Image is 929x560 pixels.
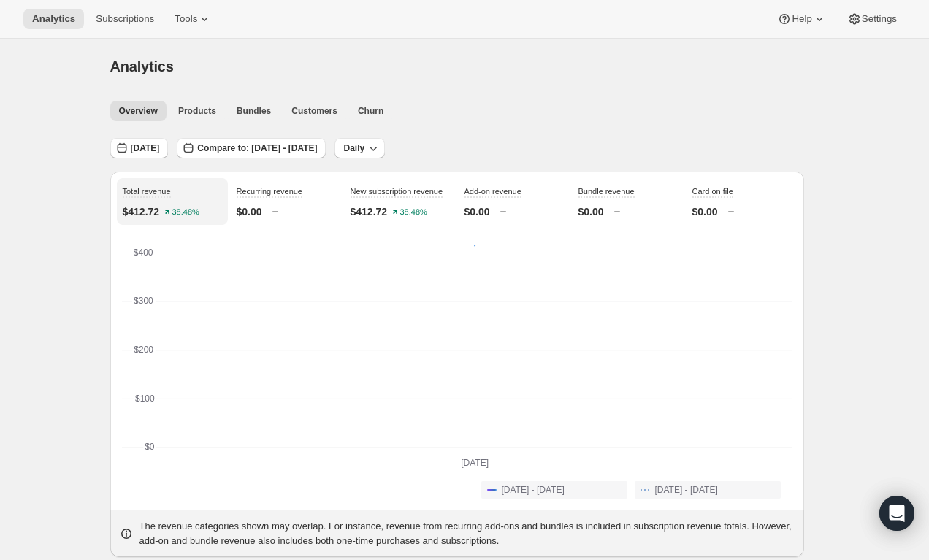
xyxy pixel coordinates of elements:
[351,204,388,219] p: $412.72
[32,13,75,25] span: Analytics
[175,13,197,25] span: Tools
[177,138,326,158] button: Compare to: [DATE] - [DATE]
[692,187,733,196] span: Card on file
[131,142,160,154] span: [DATE]
[23,9,84,29] button: Analytics
[464,187,521,196] span: Add-on revenue
[178,105,216,117] span: Products
[145,442,155,452] text: $0
[461,458,489,468] text: [DATE]
[635,481,781,499] button: [DATE] - [DATE]
[655,484,718,496] span: [DATE] - [DATE]
[237,187,303,196] span: Recurring revenue
[119,105,158,117] span: Overview
[110,58,174,74] span: Analytics
[134,296,153,306] text: $300
[139,519,795,548] p: The revenue categories shown may overlap. For instance, revenue from recurring add-ons and bundle...
[197,142,317,154] span: Compare to: [DATE] - [DATE]
[692,204,718,219] p: $0.00
[578,204,604,219] p: $0.00
[134,345,153,355] text: $200
[464,204,490,219] p: $0.00
[768,9,835,29] button: Help
[400,208,428,217] text: 38.48%
[123,204,160,219] p: $412.72
[334,138,385,158] button: Daily
[87,9,163,29] button: Subscriptions
[172,208,200,217] text: 38.48%
[343,142,364,154] span: Daily
[291,105,337,117] span: Customers
[135,394,155,404] text: $100
[862,13,897,25] span: Settings
[578,187,635,196] span: Bundle revenue
[133,248,153,258] text: $400
[123,187,171,196] span: Total revenue
[358,105,383,117] span: Churn
[351,187,443,196] span: New subscription revenue
[237,204,262,219] p: $0.00
[237,105,271,117] span: Bundles
[879,496,914,531] div: Open Intercom Messenger
[502,484,565,496] span: [DATE] - [DATE]
[110,138,169,158] button: [DATE]
[481,481,627,499] button: [DATE] - [DATE]
[838,9,906,29] button: Settings
[792,13,811,25] span: Help
[96,13,154,25] span: Subscriptions
[166,9,221,29] button: Tools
